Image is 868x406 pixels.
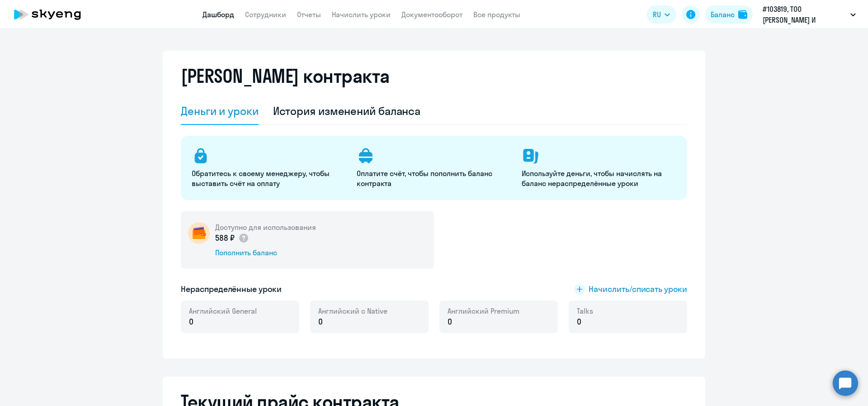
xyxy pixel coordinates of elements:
[448,306,519,316] span: Английский Premium
[192,168,346,188] p: Обратитесь к своему менеджеру, чтобы выставить счёт на оплату
[181,283,282,295] h5: Нераспределённые уроки
[273,104,421,118] div: История изменений баланса
[189,316,193,328] span: 0
[711,9,735,20] div: Баланс
[357,168,511,188] p: Оплатите счёт, чтобы пополнить баланс контракта
[522,168,676,188] p: Используйте деньги, чтобы начислять на баланс нераспределённые уроки
[577,306,593,316] span: Talks
[181,104,259,118] div: Деньги и уроки
[188,222,210,244] img: wallet-circle.png
[318,316,323,328] span: 0
[577,316,581,328] span: 0
[401,10,462,19] a: Документооборот
[473,10,520,19] a: Все продукты
[215,232,249,244] p: 588 ₽
[653,9,661,20] span: RU
[181,65,390,87] h2: [PERSON_NAME] контракта
[448,316,452,328] span: 0
[215,222,316,232] h5: Доступно для использования
[203,10,234,19] a: Дашборд
[763,4,847,25] p: #103819, ТОО [PERSON_NAME] И ПАРТНЕРЫ
[332,10,391,19] a: Начислить уроки
[215,248,316,258] div: Пополнить баланс
[738,10,747,19] img: balance
[245,10,286,19] a: Сотрудники
[589,283,687,295] span: Начислить/списать уроки
[318,306,387,316] span: Английский с Native
[705,5,753,24] button: Балансbalance
[646,5,676,24] button: RU
[297,10,321,19] a: Отчеты
[758,4,860,25] button: #103819, ТОО [PERSON_NAME] И ПАРТНЕРЫ
[189,306,257,316] span: Английский General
